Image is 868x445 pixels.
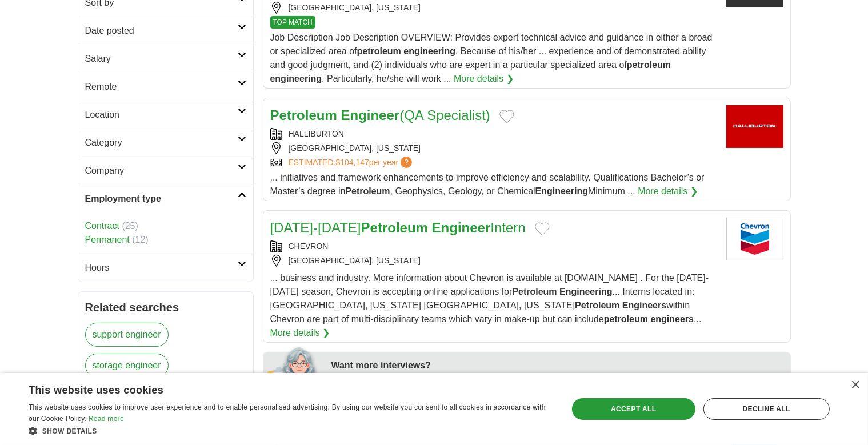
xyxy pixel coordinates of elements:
h2: Hours [85,261,238,275]
a: Remote [78,73,253,101]
a: CHEVRON [289,242,329,251]
a: Read more, opens a new window [89,415,124,423]
div: This website uses cookies [29,380,523,397]
a: Location [78,101,253,129]
a: [DATE]-[DATE]Petroleum EngineerIntern [270,220,526,235]
h2: Date posted [85,24,238,38]
div: Show details [29,425,552,436]
strong: Engineering [559,287,612,296]
a: More details ❯ [638,185,698,198]
a: Category [78,129,253,157]
div: [GEOGRAPHIC_DATA], [US_STATE] [270,142,717,154]
a: Petroleum Engineer(QA Specialist) [270,107,490,123]
button: Add to favorite jobs [499,110,514,123]
h2: Category [85,136,238,150]
span: ... business and industry. More information about Chevron is available at [DOMAIN_NAME] . For the... [270,273,709,324]
strong: petroleum [604,314,648,324]
a: storage engineer [85,354,169,378]
h2: Employment type [85,192,238,206]
h2: Related searches [85,299,246,316]
div: [GEOGRAPHIC_DATA], [US_STATE] [270,2,717,14]
strong: Engineer [432,220,491,235]
a: Permanent [85,235,130,244]
strong: Petroleum [575,300,619,310]
button: Add to favorite jobs [535,222,550,236]
div: Accept all [572,398,695,420]
img: Chevron logo [726,218,783,260]
strong: Engineer [341,107,400,123]
a: Date posted [78,17,253,45]
strong: engineers [651,314,694,324]
div: Want more interviews? [331,359,784,372]
span: Job Description Job Description OVERVIEW: Provides expert technical advice and guidance in either... [270,33,713,83]
span: (12) [132,235,148,244]
strong: engineering [403,46,455,56]
strong: petroleum [627,60,671,70]
h2: Location [85,108,238,122]
span: $104,147 [335,158,369,167]
a: ESTIMATED:$104,147per year? [289,157,415,169]
div: Decline all [703,398,830,420]
a: Salary [78,45,253,73]
h2: Remote [85,80,238,94]
a: More details ❯ [270,326,330,340]
span: (25) [122,221,138,231]
strong: Petroleum [345,186,390,196]
strong: Petroleum [270,107,337,123]
span: This website uses cookies to improve user experience and to enable personalised advertising. By u... [29,403,546,423]
strong: Petroleum [512,287,557,296]
h2: Salary [85,52,238,66]
a: Hours [78,254,253,282]
strong: engineering [270,74,322,83]
div: Close [851,381,859,390]
span: ? [401,157,412,168]
a: More details ❯ [454,72,514,86]
a: Company [78,157,253,185]
strong: Petroleum [361,220,428,235]
strong: Engineers [622,300,666,310]
strong: Engineering [535,186,588,196]
a: HALLIBURTON [289,129,345,138]
img: apply-iq-scientist.png [267,346,323,391]
img: Halliburton logo [726,105,783,148]
span: ... initiatives and framework enhancements to improve efficiency and scalability. Qualifications ... [270,173,705,196]
span: Show details [42,427,97,435]
a: support engineer [85,323,169,347]
div: Let us automatically apply to jobs for you. [331,372,784,384]
a: Employment type [78,185,253,213]
h2: Company [85,164,238,178]
a: Contract [85,221,119,231]
span: TOP MATCH [270,16,315,29]
strong: petroleum [357,46,401,56]
div: [GEOGRAPHIC_DATA], [US_STATE] [270,255,717,267]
